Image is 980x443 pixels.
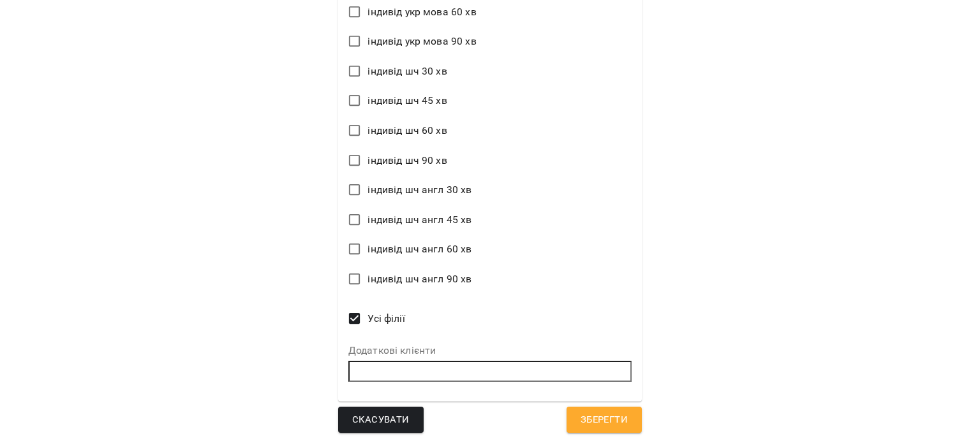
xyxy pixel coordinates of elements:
[367,123,447,138] span: індивід шч 60 хв
[338,407,424,433] button: Скасувати
[367,153,447,168] span: індивід шч 90 хв
[367,64,447,79] span: індивід шч 30 хв
[367,93,447,108] span: індивід шч 45 хв
[367,4,476,20] span: індивід укр мова 60 хв
[352,412,410,428] span: Скасувати
[348,345,632,356] label: Додаткові клієнти
[367,242,471,257] span: індивід шч англ 60 хв
[367,272,471,287] span: індивід шч англ 90 хв
[581,412,628,428] span: Зберегти
[367,182,471,198] span: індивід шч англ 30 хв
[367,311,405,326] span: Усі філії
[367,34,476,49] span: індивід укр мова 90 хв
[367,212,471,228] span: індивід шч англ 45 хв
[567,407,642,433] button: Зберегти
